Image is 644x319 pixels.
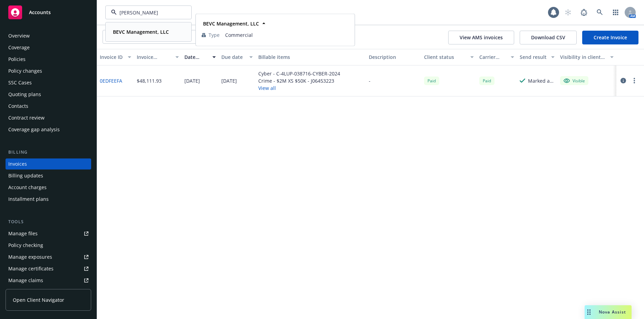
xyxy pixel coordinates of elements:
button: Date issued [182,49,219,65]
a: Billing updates [6,170,91,181]
div: Crime - $2M XS $50K - J06453223 [258,77,340,84]
a: Manage files [6,228,91,239]
div: Invoices [8,158,27,169]
span: Type [209,31,220,39]
a: Account charges [6,182,91,193]
div: Installment plans [8,194,49,205]
a: Create Invoice [582,31,638,44]
a: Invoices [6,158,91,169]
div: Client status [424,53,466,61]
a: Contract review [6,112,91,123]
a: 0EDFEEFA [100,77,122,84]
button: Due date [219,49,256,65]
div: Drag to move [585,305,593,319]
div: Policies [8,54,26,65]
div: Visibility in client dash [560,53,606,61]
button: Billable items [256,49,366,65]
div: Carrier status [479,53,507,61]
a: Overview [6,30,91,41]
a: Switch app [609,6,623,19]
div: [DATE] [184,77,200,84]
div: Coverage [8,42,30,53]
div: Date issued [184,53,208,61]
button: Client status [421,49,477,65]
a: Report a Bug [577,6,591,19]
a: SSC Cases [6,77,91,88]
span: Open Client Navigator [13,296,64,303]
span: Commercial [225,31,349,39]
div: Policy changes [8,65,42,76]
a: Quoting plans [6,89,91,100]
button: Invoice amount [134,49,182,65]
button: Carrier status [477,49,517,65]
div: Contacts [8,101,28,112]
span: Nova Assist [599,309,626,315]
button: View AMS invoices [448,31,514,44]
button: Download CSV [520,31,577,44]
div: Invoice ID [100,53,124,61]
div: Paid [479,76,494,85]
a: Search [593,6,607,19]
a: Contacts [6,101,91,112]
button: View all [258,84,340,92]
a: Manage claims [6,275,91,286]
div: Manage claims [8,275,43,286]
div: [DATE] [221,77,237,84]
strong: BEVC Management, LLC [203,20,259,27]
strong: BEVC Management, LLC [113,29,169,35]
div: - [369,77,371,84]
a: Accounts [6,3,91,22]
div: Send result [520,53,547,61]
a: Coverage gap analysis [6,124,91,135]
div: Billing updates [8,170,43,181]
a: Manage certificates [6,263,91,274]
a: Policy changes [6,65,91,76]
div: Manage certificates [8,263,54,274]
a: Installment plans [6,194,91,205]
div: Due date [221,53,245,61]
div: Cyber - C-4LUP-038716-CYBER-2024 [258,70,340,77]
button: Invoice ID [97,49,134,65]
div: Marked as sent [528,77,555,84]
div: Coverage gap analysis [8,124,60,135]
div: Billing [6,149,91,156]
div: Visible [564,78,585,84]
span: Accounts [29,10,51,15]
div: Overview [8,30,30,41]
a: Start snowing [561,6,575,19]
div: $48,111.93 [137,77,162,84]
a: Coverage [6,42,91,53]
div: Account charges [8,182,47,193]
div: Policy checking [8,240,43,251]
div: Tools [6,218,91,225]
input: Filter by keyword [117,9,177,16]
a: Policies [6,54,91,65]
div: Paid [424,76,439,85]
button: Send result [517,49,557,65]
button: Nova Assist [585,305,632,319]
div: SSC Cases [8,77,32,88]
button: Description [366,49,421,65]
div: Manage files [8,228,38,239]
div: Billable items [258,53,363,61]
div: Contract review [8,112,45,123]
div: Invoice amount [137,53,172,61]
div: Quoting plans [8,89,41,100]
a: Manage exposures [6,251,91,263]
a: Policy checking [6,240,91,251]
div: Manage exposures [8,251,52,263]
button: Visibility in client dash [557,49,616,65]
div: Description [369,53,419,61]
